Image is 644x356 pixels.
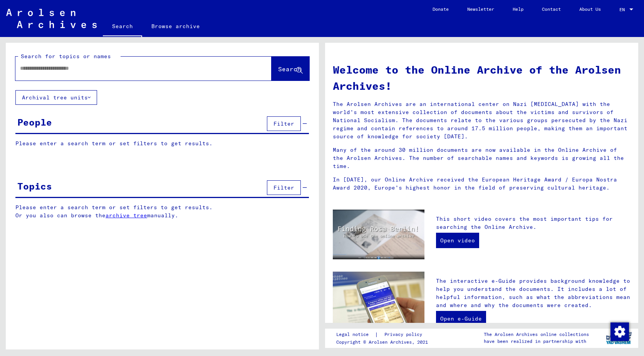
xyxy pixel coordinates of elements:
a: Open video [436,233,479,248]
a: Legal notice [336,331,375,339]
p: The Arolsen Archives online collections [484,331,589,338]
span: Filter [273,184,294,191]
img: eguide.jpg [333,272,424,333]
mat-label: Search for topics or names [21,53,111,60]
button: Search [272,57,309,81]
img: Change consent [610,322,629,341]
p: This short video covers the most important tips for searching the Online Archive. [436,215,631,231]
p: The interactive e-Guide provides background knowledge to help you understand the documents. It in... [436,277,631,309]
h1: Welcome to the Online Archive of the Arolsen Archives! [333,62,631,94]
p: have been realized in partnership with [484,338,589,345]
p: In [DATE], our Online Archive received the European Heritage Award / Europa Nostra Award 2020, Eu... [333,176,631,192]
a: Open e-Guide [436,311,486,326]
p: Please enter a search term or set filters to get results. [15,139,309,148]
p: Copyright © Arolsen Archives, 2021 [336,339,431,346]
a: archive tree [106,212,147,219]
p: Please enter a search term or set filters to get results. Or you also can browse the manually. [15,203,309,220]
div: Topics [17,179,52,193]
p: Many of the around 30 million documents are now available in the Online Archive of the Arolsen Ar... [333,146,631,170]
p: The Arolsen Archives are an international center on Nazi [MEDICAL_DATA] with the world’s most ext... [333,100,631,141]
button: Filter [267,180,301,195]
button: Filter [267,116,301,131]
a: Browse archive [142,17,209,35]
img: video.jpg [333,210,424,259]
span: Filter [273,120,294,127]
button: Archival tree units [15,90,97,105]
div: | [336,331,431,339]
img: Arolsen_neg.svg [6,9,97,28]
a: Privacy policy [378,331,431,339]
a: Search [103,17,142,37]
div: People [17,115,52,129]
img: yv_logo.png [604,328,633,348]
div: Change consent [610,322,629,341]
span: EN [619,7,628,12]
span: Search [278,65,301,73]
